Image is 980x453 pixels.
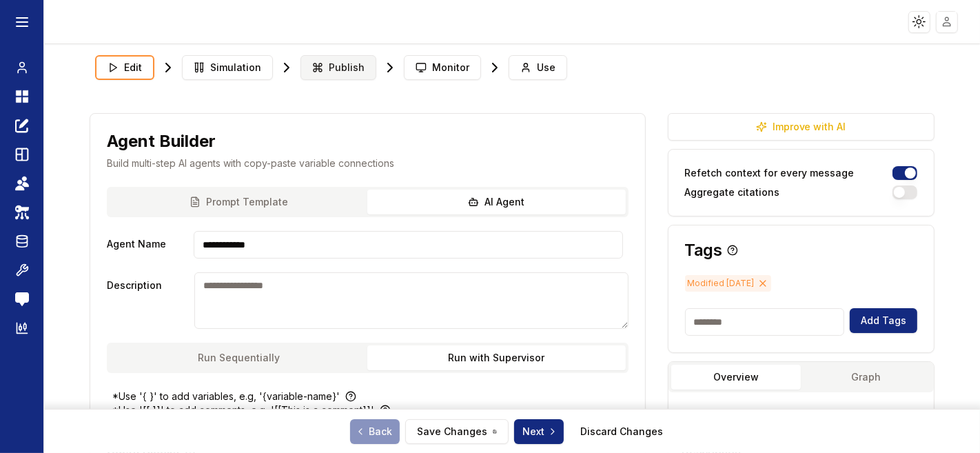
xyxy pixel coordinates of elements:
label: Refetch context for every message [685,168,855,178]
button: Simulation [182,55,273,80]
button: Next [514,419,564,444]
h3: Tags [685,242,722,259]
label: Aggregate citations [685,188,780,197]
button: Run Sequentially [110,345,367,370]
label: Agent Name [107,231,188,259]
span: Modified [DATE] [685,275,771,292]
img: feedback [15,292,29,306]
label: Description [107,272,189,329]
p: *Use '{ }' to add variables, e.g, '{variable-name}' [112,390,340,403]
span: Publish [329,61,365,74]
button: AI Agent [367,190,625,214]
button: Save Changes [405,419,509,444]
a: Back [350,419,400,444]
button: Run with Supervisor [367,345,625,370]
button: Edit [95,55,154,80]
span: Simulation [210,61,261,74]
span: Monitor [432,61,469,74]
span: Edit [124,61,142,74]
img: placeholder-user.jpg [937,12,957,32]
button: Overview [671,365,802,390]
button: Add Tags [850,308,917,333]
button: Discard Changes [569,419,674,444]
button: Prompt Template [110,190,367,214]
p: Build multi-step AI agents with copy-paste variable connections [107,157,628,170]
button: Graph [801,365,931,390]
span: Use [537,61,555,74]
button: Monitor [404,55,481,80]
p: *Use '[[ ]]' to add comments, e.g, '[[This is a comment]]' [112,403,374,417]
a: Discard Changes [580,425,663,439]
button: Publish [300,55,376,80]
h1: Agent Builder [107,130,216,152]
button: Use [509,55,567,80]
span: Next [522,425,558,439]
button: Improve with AI [668,113,935,141]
